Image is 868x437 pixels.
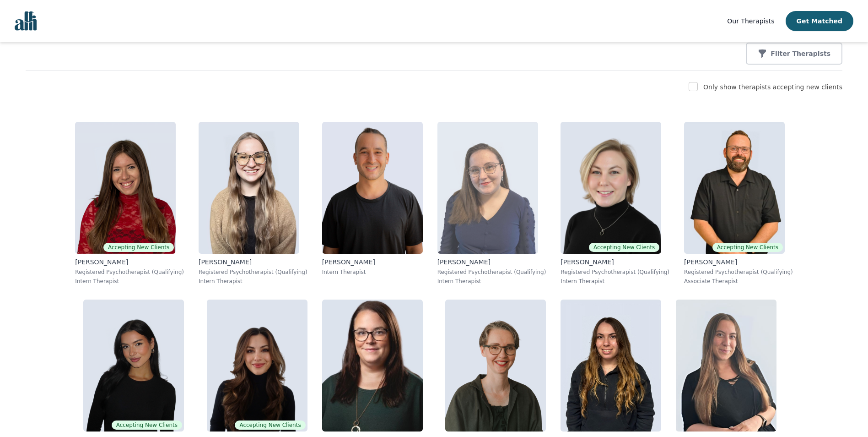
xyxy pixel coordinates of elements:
[684,257,793,267] p: [PERSON_NAME]
[103,243,174,252] span: Accepting New Clients
[430,115,554,292] a: Vanessa_McCulloch[PERSON_NAME]Registered Psychotherapist (Qualifying)Intern Therapist
[684,122,785,254] img: Josh_Cadieux
[771,49,830,58] p: Filter Therapists
[561,257,669,267] p: [PERSON_NAME]
[746,43,842,65] button: Filter Therapists
[437,257,546,267] p: [PERSON_NAME]
[83,300,184,432] img: Alyssa_Tweedie
[561,300,661,432] img: Mariangela_Servello
[75,268,184,276] p: Registered Psychotherapist (Qualifying)
[207,300,307,432] img: Saba_Salemi
[561,268,669,276] p: Registered Psychotherapist (Qualifying)
[75,257,184,267] p: [PERSON_NAME]
[786,11,853,31] button: Get Matched
[727,16,774,27] a: Our Therapists
[437,268,546,276] p: Registered Psychotherapist (Qualifying)
[199,268,307,276] p: Registered Psychotherapist (Qualifying)
[315,115,430,292] a: Kavon_Banejad[PERSON_NAME]Intern Therapist
[553,115,677,292] a: Jocelyn_CrawfordAccepting New Clients[PERSON_NAME]Registered Psychotherapist (Qualifying)Intern T...
[712,243,783,252] span: Accepting New Clients
[322,300,423,432] img: Andrea_Nordby
[191,115,315,292] a: Faith_Woodley[PERSON_NAME]Registered Psychotherapist (Qualifying)Intern Therapist
[676,300,776,432] img: Shannon_Vokes
[68,115,191,292] a: Alisha_LevineAccepting New Clients[PERSON_NAME]Registered Psychotherapist (Qualifying)Intern Ther...
[199,257,307,267] p: [PERSON_NAME]
[235,421,305,430] span: Accepting New Clients
[703,83,842,91] label: Only show therapists accepting new clients
[199,122,299,254] img: Faith_Woodley
[112,421,182,430] span: Accepting New Clients
[677,115,800,292] a: Josh_CadieuxAccepting New Clients[PERSON_NAME]Registered Psychotherapist (Qualifying)Associate Th...
[75,278,184,285] p: Intern Therapist
[727,17,774,25] span: Our Therapists
[445,300,546,432] img: Claire_Cummings
[561,122,661,254] img: Jocelyn_Crawford
[437,278,546,285] p: Intern Therapist
[589,243,659,252] span: Accepting New Clients
[322,122,423,254] img: Kavon_Banejad
[322,268,423,276] p: Intern Therapist
[15,11,37,31] img: alli logo
[561,278,669,285] p: Intern Therapist
[684,278,793,285] p: Associate Therapist
[322,257,423,267] p: [PERSON_NAME]
[199,278,307,285] p: Intern Therapist
[684,268,793,276] p: Registered Psychotherapist (Qualifying)
[75,122,176,254] img: Alisha_Levine
[437,122,538,254] img: Vanessa_McCulloch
